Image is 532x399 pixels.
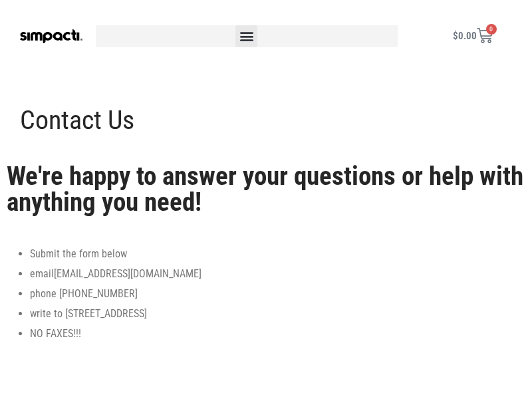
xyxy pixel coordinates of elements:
div: Menu Toggle [235,25,257,47]
li: write to [STREET_ADDRESS] [30,306,525,322]
h1: Contact Us [20,104,512,137]
li: NO FAXES!!! [30,326,525,342]
li: phone [PHONE_NUMBER] [30,286,525,302]
span: 0 [486,24,497,35]
a: $0.00 0 [437,20,509,52]
span: email [EMAIL_ADDRESS][DOMAIN_NAME] [30,267,201,280]
bdi: 0.00 [453,30,477,42]
h2: We're happy to answer your questions or help with anything you need! [7,164,525,215]
li: Submit the form below [30,246,525,262]
span: $ [453,30,458,42]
